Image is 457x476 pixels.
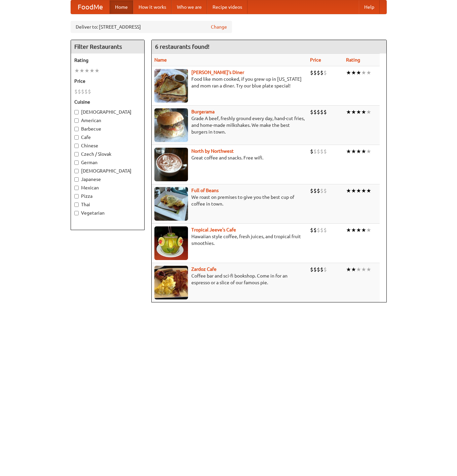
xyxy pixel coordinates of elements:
[317,108,320,116] li: $
[310,266,313,273] li: $
[361,108,366,116] li: ★
[74,177,79,182] input: Japanese
[74,176,141,183] label: Japanese
[323,266,327,273] li: $
[351,148,356,155] li: ★
[361,69,366,76] li: ★
[366,69,371,76] li: ★
[317,266,320,273] li: $
[74,67,79,74] li: ★
[172,0,207,14] a: Who we are
[88,88,91,95] li: $
[310,108,313,116] li: $
[74,125,141,132] label: Barbecue
[74,152,79,156] input: Czech / Slovak
[74,135,79,140] input: Cafe
[154,115,305,135] p: Grade A beef, freshly ground every day, hand-cut fries, and home-made milkshakes. We make the bes...
[154,108,188,142] img: burgerama.jpg
[155,43,210,50] ng-pluralize: 6 restaurants found!
[154,187,188,221] img: beans.jpg
[84,67,89,74] li: ★
[74,99,141,105] h5: Cuisine
[154,148,188,181] img: north.jpg
[351,266,356,273] li: ★
[320,266,323,273] li: $
[79,67,84,74] li: ★
[317,187,320,194] li: $
[323,69,327,76] li: $
[74,203,79,207] input: Thai
[310,69,313,76] li: $
[94,67,100,74] li: ★
[351,108,356,116] li: ★
[356,226,361,234] li: ★
[74,110,79,114] input: [DEMOGRAPHIC_DATA]
[74,201,141,208] label: Thai
[313,226,317,234] li: $
[320,148,323,155] li: $
[74,184,141,191] label: Mexican
[191,70,244,75] a: [PERSON_NAME]'s Diner
[74,151,141,157] label: Czech / Slovak
[74,211,79,215] input: Vegetarian
[191,109,215,114] b: Burgerama
[366,266,371,273] li: ★
[154,76,305,89] p: Food like mom cooked, if you grew up in [US_STATE] and mom ran a diner. Try our blue plate special!
[154,266,188,299] img: zardoz.jpg
[74,118,79,123] input: American
[323,226,327,234] li: $
[310,57,321,63] a: Price
[320,187,323,194] li: $
[351,226,356,234] li: ★
[356,187,361,194] li: ★
[356,266,361,273] li: ★
[323,148,327,155] li: $
[154,69,188,103] img: sallys.jpg
[133,0,172,14] a: How it works
[74,127,79,131] input: Barbecue
[346,266,351,273] li: ★
[154,272,305,286] p: Coffee bar and sci-fi bookshop. Come in for an espresso or a slice of our famous pie.
[74,144,79,148] input: Chinese
[191,188,219,193] b: Full of Beans
[317,148,320,155] li: $
[74,142,141,149] label: Chinese
[310,148,313,155] li: $
[74,160,79,165] input: German
[71,40,144,53] h4: Filter Restaurants
[346,148,351,155] li: ★
[351,69,356,76] li: ★
[351,187,356,194] li: ★
[110,0,133,14] a: Home
[154,194,305,207] p: We roast on premises to give you the best cup of coffee in town.
[154,226,188,260] img: jeeves.jpg
[191,148,234,154] a: North by Northwest
[191,227,236,232] a: Tropical Jeeve's Cafe
[323,108,327,116] li: $
[310,226,313,234] li: $
[356,108,361,116] li: ★
[74,194,79,198] input: Pizza
[313,69,317,76] li: $
[74,57,141,64] h5: Rating
[346,108,351,116] li: ★
[313,266,317,273] li: $
[361,148,366,155] li: ★
[74,117,141,124] label: American
[154,154,305,161] p: Great coffee and snacks. Free wifi.
[74,78,141,84] h5: Price
[366,108,371,116] li: ★
[74,193,141,199] label: Pizza
[74,210,141,216] label: Vegetarian
[71,21,232,33] div: Deliver to: [STREET_ADDRESS]
[74,168,141,174] label: [DEMOGRAPHIC_DATA]
[191,266,217,272] a: Zardoz Cafe
[89,67,94,74] li: ★
[323,187,327,194] li: $
[211,24,227,30] a: Change
[346,57,360,63] a: Rating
